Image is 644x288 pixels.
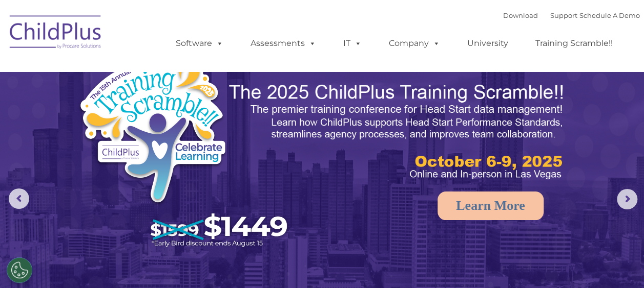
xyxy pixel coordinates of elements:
button: Cookies Settings [7,257,32,283]
span: Last name [142,67,174,75]
span: Phone number [142,109,186,117]
a: University [457,33,518,54]
a: Learn More [438,191,544,220]
font: | [503,11,640,19]
a: Support [550,11,577,19]
a: Company [379,33,450,54]
img: ChildPlus by Procare Solutions [5,8,107,59]
a: Training Scramble!! [525,33,623,54]
a: IT [333,33,372,54]
a: Software [165,33,234,54]
a: Schedule A Demo [579,11,640,19]
a: Download [503,11,538,19]
a: Assessments [240,33,326,54]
